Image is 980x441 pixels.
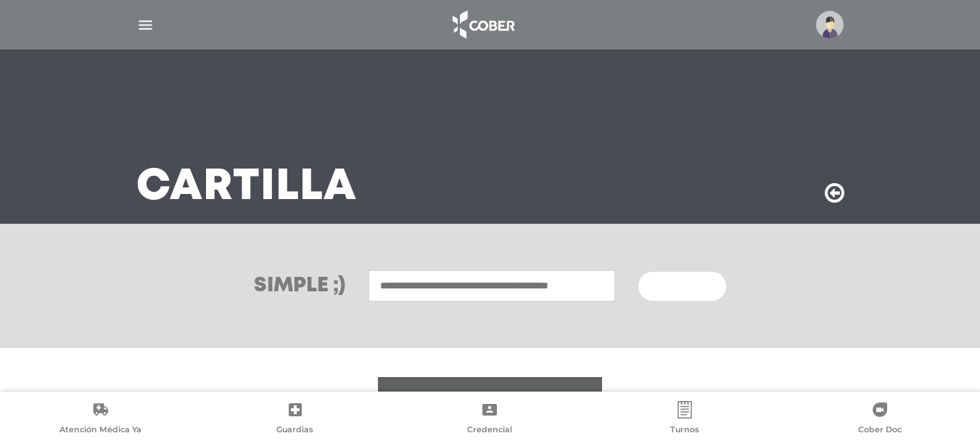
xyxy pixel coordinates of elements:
[136,169,357,206] h3: Cartilla
[670,424,699,437] span: Turnos
[782,401,977,438] a: Cober Doc
[59,424,141,437] span: Atención Médica Ya
[656,282,698,292] span: Buscar
[638,272,725,301] button: Buscar
[858,424,902,437] span: Cober Doc
[467,424,512,437] span: Credencial
[276,424,313,437] span: Guardias
[588,401,783,438] a: Turnos
[445,7,521,42] img: logo_cober_home-white.png
[3,401,198,438] a: Atención Médica Ya
[392,401,588,438] a: Credencial
[816,11,844,39] img: profile-placeholder.svg
[198,401,393,438] a: Guardias
[254,276,345,296] h3: Simple ;)
[136,16,155,34] img: Cober_menu-lines-white.svg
